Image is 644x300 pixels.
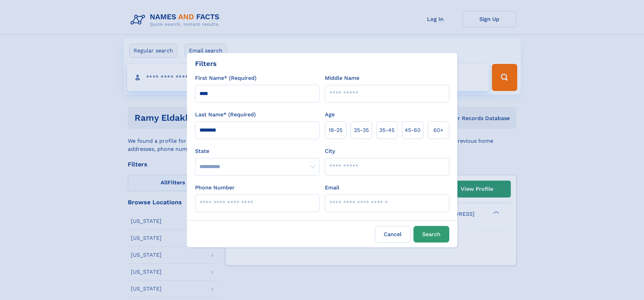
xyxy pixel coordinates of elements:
label: State [195,147,319,155]
label: First Name* (Required) [195,74,257,82]
label: Email [325,184,339,192]
label: Phone Number [195,184,235,192]
label: City [325,147,335,155]
div: Filters [195,59,217,69]
span: 25‑35 [354,126,369,134]
span: 18‑25 [329,126,342,134]
span: 45‑60 [405,126,421,134]
span: 60+ [433,126,444,134]
button: Search [413,226,449,243]
span: 35‑45 [379,126,395,134]
label: Middle Name [325,74,359,82]
label: Cancel [375,226,411,243]
label: Age [325,111,335,119]
label: Last Name* (Required) [195,111,256,119]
